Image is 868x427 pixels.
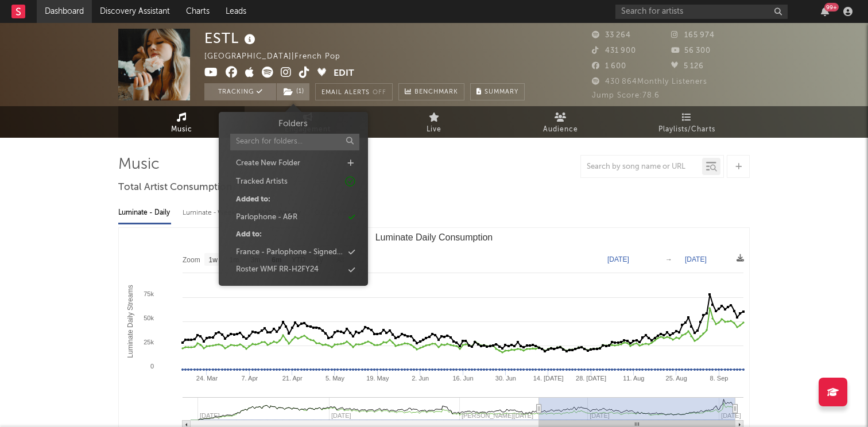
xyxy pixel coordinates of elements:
[592,32,631,39] span: 33 264
[171,123,192,137] span: Music
[592,47,636,55] span: 431 900
[118,181,232,195] span: Total Artist Consumption
[398,83,464,100] a: Benchmark
[204,29,258,48] div: ESTL
[315,83,393,100] button: Email AlertsOff
[623,375,644,382] text: 11. Aug
[236,158,300,169] div: Create New Folder
[230,134,359,150] input: Search for folders...
[126,285,134,358] text: Luminate Daily Streams
[533,375,564,382] text: 14. [DATE]
[470,83,525,100] button: Summary
[497,106,623,138] a: Audience
[412,375,429,382] text: 2. Jun
[592,78,707,86] span: 430 864 Monthly Listeners
[615,5,788,19] input: Search for artists
[204,50,354,64] div: [GEOGRAPHIC_DATA] | French Pop
[710,375,728,382] text: 8. Sep
[277,83,309,100] button: (1)
[236,247,343,258] div: France - Parlophone - Signed Roster
[204,83,276,100] button: Tracking
[623,106,750,138] a: Playlists/Charts
[144,315,154,321] text: 50k
[196,375,218,382] text: 24. Mar
[543,123,578,137] span: Audience
[118,106,245,138] a: Music
[144,290,154,297] text: 75k
[821,7,829,16] button: 99+
[276,83,310,100] span: ( 1 )
[236,229,262,240] div: Add to:
[371,106,497,138] a: Live
[241,375,258,382] text: 7. Apr
[325,375,345,382] text: 5. May
[671,32,715,39] span: 165 974
[150,363,154,370] text: 0
[427,123,441,137] span: Live
[721,412,741,419] text: [DATE]
[209,256,218,264] text: 1w
[658,123,715,137] span: Playlists/Charts
[236,194,270,205] div: Added to:
[118,203,171,223] div: Luminate - Daily
[282,375,303,382] text: 21. Apr
[375,232,493,242] text: Luminate Daily Consumption
[495,375,516,382] text: 30. Jun
[671,47,711,55] span: 56 300
[236,212,297,223] div: Parlophone - A&R
[824,3,839,11] div: 99 +
[373,90,386,96] em: Off
[366,375,389,382] text: 19. May
[666,375,687,382] text: 25. Aug
[236,264,319,275] div: Roster WMF RR-H2FY24
[671,63,704,70] span: 5 126
[592,63,626,70] span: 1 600
[592,92,660,99] span: Jump Score: 78.6
[183,256,200,264] text: Zoom
[245,106,371,138] a: Engagement
[183,203,243,223] div: Luminate - Weekly
[334,67,354,81] button: Edit
[236,176,288,188] div: Tracked Artists
[665,255,672,263] text: →
[144,339,154,346] text: 25k
[452,375,473,382] text: 16. Jun
[581,162,702,172] input: Search by song name or URL
[414,86,458,99] span: Benchmark
[685,255,707,263] text: [DATE]
[278,118,308,131] h3: Folders
[576,375,606,382] text: 28. [DATE]
[607,255,629,263] text: [DATE]
[485,89,518,95] span: Summary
